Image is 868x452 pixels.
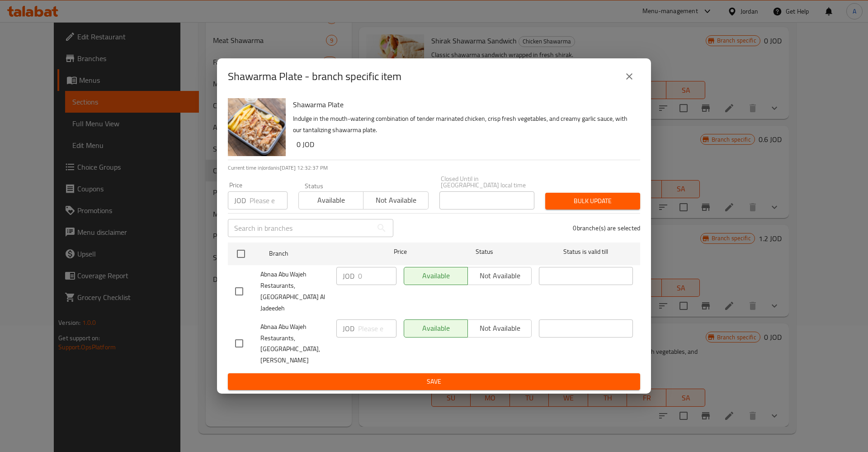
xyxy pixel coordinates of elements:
p: JOD [234,195,246,206]
span: Branch [269,248,363,259]
button: Save [228,373,640,390]
span: Status [438,246,532,257]
input: Please enter price [358,319,396,338]
p: JOD [343,271,354,281]
button: Bulk update [545,193,640,209]
input: Search in branches [228,219,373,237]
h2: Shawarma Plate - branch specific item [228,69,401,84]
button: Available [298,191,363,209]
p: Indulge in the mouth-watering combination of tender marinated chicken, crisp fresh vegetables, an... [293,113,633,136]
button: close [618,66,640,87]
span: Available [302,194,360,207]
span: Status is valid till [539,246,633,257]
span: Price [370,246,430,257]
p: Current time in Jordan is [DATE] 12:32:37 PM [228,164,640,172]
img: Shawarma Plate [228,98,286,156]
span: Save [235,376,633,387]
span: Abnaa Abu Wajeh Restaurants, [GEOGRAPHIC_DATA], [PERSON_NAME] [260,321,329,366]
span: Bulk update [552,195,633,207]
span: Not available [367,194,425,207]
p: JOD [343,323,354,334]
p: 0 branche(s) are selected [573,224,640,233]
h6: Shawarma Plate [293,98,633,111]
span: Abnaa Abu Wajeh Restaurants, [GEOGRAPHIC_DATA] Al Jadeedeh [260,269,329,314]
h6: 0 JOD [297,138,633,151]
input: Please enter price [250,191,288,209]
input: Please enter price [358,267,396,285]
button: Not available [363,191,428,209]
